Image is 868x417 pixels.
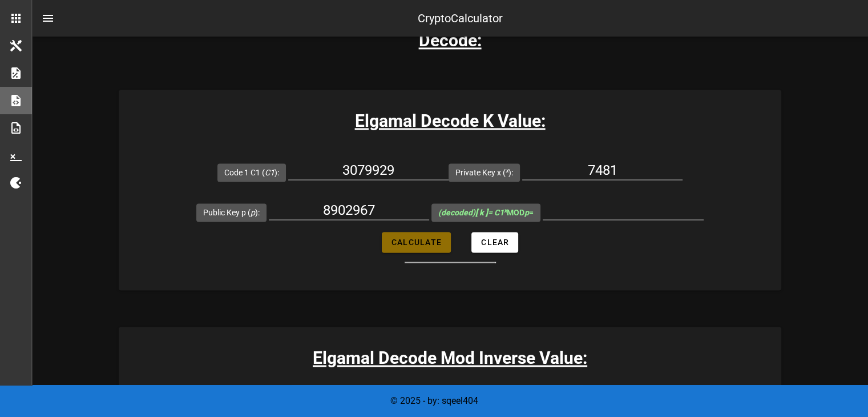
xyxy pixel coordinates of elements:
[504,207,507,214] sup: x
[524,208,529,217] i: p
[390,395,478,406] span: © 2025 - by: sqeel404
[418,10,503,27] div: CryptoCalculator
[391,238,442,247] span: Calculate
[224,167,279,178] label: Code 1 C1 ( ):
[471,232,518,252] button: Clear
[506,167,508,174] sup: x
[419,27,482,53] h3: Decode:
[119,108,781,134] h3: Elgamal Decode K Value:
[382,232,451,252] button: Calculate
[438,208,534,217] span: MOD =
[475,208,488,217] b: [ k ]
[119,345,781,371] h3: Elgamal Decode Mod Inverse Value:
[455,167,513,178] label: Private Key x ( ):
[265,168,274,177] i: C1
[34,5,62,32] button: nav-menu-toggle
[203,207,260,218] label: Public Key p ( ):
[251,208,255,217] i: p
[438,208,507,217] i: (decoded) = C1
[481,238,509,247] span: Clear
